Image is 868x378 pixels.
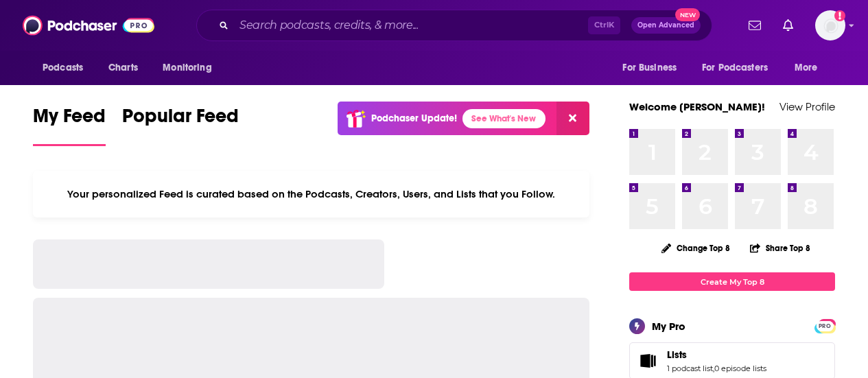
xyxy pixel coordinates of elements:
img: Podchaser - Follow, Share and Rate Podcasts [23,12,154,38]
span: More [795,58,818,78]
button: Show profile menu [815,10,845,40]
a: Charts [99,55,146,81]
img: User Profile [815,10,845,40]
a: 1 podcast list [667,364,713,373]
button: open menu [33,55,101,81]
a: Popular Feed [122,104,239,146]
button: Change Top 8 [653,239,738,257]
span: Ctrl K [588,16,620,34]
a: Show notifications dropdown [743,14,766,37]
a: See What's New [462,109,546,128]
div: Search podcasts, credits, & more... [196,10,712,41]
button: open menu [785,55,835,81]
span: Charts [108,58,138,78]
button: Share Top 8 [749,235,811,261]
button: open menu [613,55,694,81]
a: Lists [634,351,661,370]
a: Welcome [PERSON_NAME]! [629,100,765,113]
button: open menu [153,55,229,81]
span: Open Advanced [637,22,694,29]
span: Lists [667,349,687,361]
a: PRO [817,320,833,331]
span: Logged in as LBraverman [815,10,845,40]
a: Lists [667,349,766,361]
a: My Feed [33,104,106,146]
a: Show notifications dropdown [777,14,799,37]
a: Create My Top 8 [629,272,835,291]
a: View Profile [779,100,835,113]
span: Monitoring [163,58,211,78]
span: New [675,8,700,21]
svg: Add a profile image [834,10,845,21]
div: Your personalized Feed is curated based on the Podcasts, Creators, Users, and Lists that you Follow. [33,171,589,217]
span: For Podcasters [702,58,768,78]
span: PRO [817,321,833,331]
a: 0 episode lists [714,364,766,373]
span: , [713,364,714,373]
input: Search podcasts, credits, & more... [234,14,588,36]
span: Podcasts [43,58,83,78]
div: My Pro [652,320,685,333]
p: Podchaser Update! [371,113,457,124]
button: open menu [693,55,788,81]
span: Popular Feed [122,104,239,136]
span: My Feed [33,104,106,136]
button: Open AdvancedNew [631,17,701,34]
span: For Business [622,58,677,78]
